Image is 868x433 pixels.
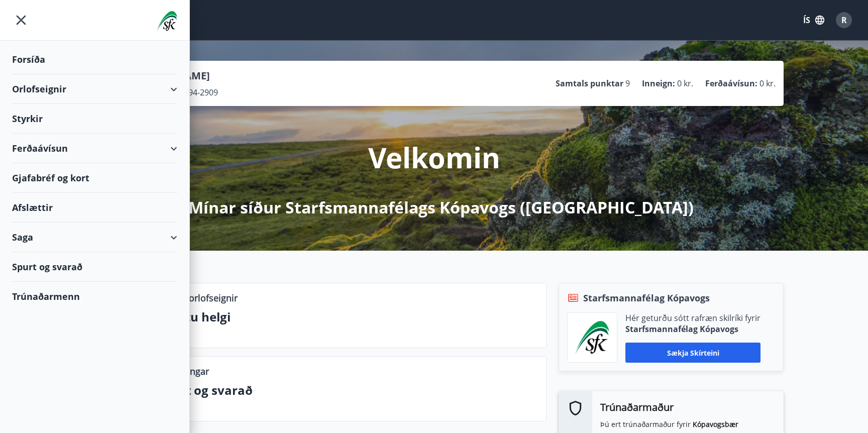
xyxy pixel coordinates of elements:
p: Samtals punktar [556,78,623,89]
p: Þú ert trúnaðarmaður fyrir [600,419,776,429]
div: Orlofseignir [12,74,177,104]
div: Afslættir [12,193,177,223]
div: Trúnaðarmenn [12,282,177,311]
div: Styrkir [12,104,177,134]
span: 9 [625,78,630,89]
p: á Mínar síður Starfsmannafélags Kópavogs ([GEOGRAPHIC_DATA]) [175,196,694,219]
p: Næstu helgi [158,308,538,326]
p: Velkomin [368,138,500,176]
div: Gjafabréf og kort [12,163,177,193]
p: Starfsmannafélag Kópavogs [625,323,761,335]
div: Forsíða [12,45,177,74]
button: ÍS [798,11,830,29]
span: 180194-2909 [170,87,218,98]
p: Lausar orlofseignir [158,291,238,304]
img: x5MjQkxwhnYn6YREZUTEa9Q4KsBUeQdWGts9Dj4O.png [575,321,609,354]
span: Starfsmannafélag Kópavogs [583,291,710,304]
p: Inneign : [642,78,675,89]
div: Saga [12,223,177,252]
button: R [832,8,856,32]
div: Spurt og svarað [12,252,177,282]
span: R [841,15,847,26]
img: union_logo [157,11,177,31]
div: Ferðaávísun [12,134,177,163]
strong: Kópavogsbær [693,419,738,429]
button: menu [12,11,30,29]
p: Ferðaávísun : [705,78,757,89]
button: Sækja skírteini [625,343,761,363]
h6: Trúnaðarmaður [600,399,776,415]
span: 0 kr. [759,78,776,89]
p: Hér geturðu sótt rafræn skilríki fyrir [625,312,761,323]
p: Spurt og svarað [158,382,538,399]
span: 0 kr. [677,78,693,89]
